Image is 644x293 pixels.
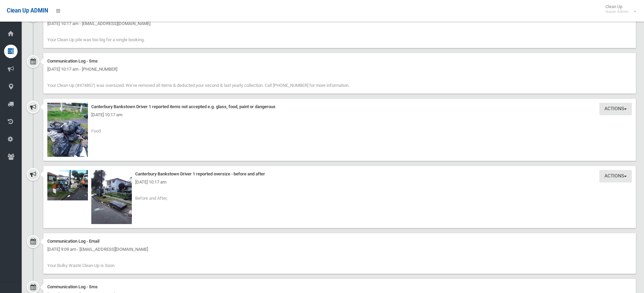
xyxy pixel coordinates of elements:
[47,103,88,157] img: 2025-08-1110.16.387034754147214576027.jpg
[135,196,167,201] span: Before and After,
[47,170,632,178] div: Canterbury Bankstown Driver 1 reported oversize - before and after
[91,170,132,224] img: 2025-08-1110.16.272733361311625896980.jpg
[47,65,632,73] div: [DATE] 10:17 am - [PHONE_NUMBER]
[47,283,632,291] div: Communication Log - Sms
[599,103,632,115] button: Actions
[47,245,632,253] div: [DATE] 9:09 am - [EMAIL_ADDRESS][DOMAIN_NAME]
[47,111,632,119] div: [DATE] 10:17 am
[599,170,632,182] button: Actions
[47,178,632,186] div: [DATE] 10:17 am
[47,237,632,245] div: Communication Log - Email
[47,263,115,268] span: Your Bulky Waste Clean-Up is Soon
[7,7,48,14] span: Clean Up ADMIN
[47,103,632,111] div: Canterbury Bankstown Driver 1 reported items not accepted e.g. glass, food, paint or dangerous
[47,37,145,42] span: Your Clean-Up pile was too big for a single booking.
[605,9,629,14] small: Super Admin
[91,128,101,133] span: Food
[47,170,88,200] img: 2025-08-1110.05.076864161001088363751.jpg
[47,83,350,88] span: Your Clean-Up (#474857) was oversized. We've removed all items & deducted your second & last year...
[47,20,632,28] div: [DATE] 10:17 am - [EMAIL_ADDRESS][DOMAIN_NAME]
[47,57,632,65] div: Communication Log - Sms
[602,4,636,14] span: Clean Up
